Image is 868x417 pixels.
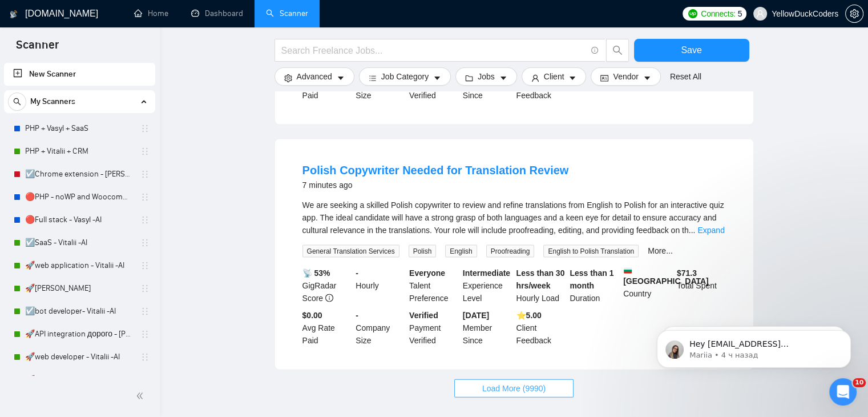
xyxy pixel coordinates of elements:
div: Payment Verified [407,309,461,347]
button: idcardVendorcaret-down [591,67,660,86]
li: New Scanner [4,63,155,86]
a: 🚀 ERP, IMS, CRM - [PERSON_NAME] [25,368,134,391]
span: caret-down [433,74,441,82]
a: New Scanner [13,63,146,86]
iframe: Intercom live chat [829,378,857,406]
span: setting [846,9,863,18]
div: Dima говорит… [9,23,219,158]
span: holder [140,284,150,293]
div: Member Since [461,309,514,347]
span: holder [140,215,150,224]
span: General Translation Services [302,245,399,258]
span: holder [140,307,150,316]
span: Save [681,43,701,57]
b: ⭐️ 5.00 [516,311,542,320]
button: go back [7,5,29,26]
div: Перехід на план "пауза" підтверджено ✅ Оновлення підписки у вас відбудеться завтра по старому пла... [18,30,178,142]
div: We are seeking a skilled Polish copywriter to review and refine translations from English to Poli... [302,199,726,236]
div: Total Spent [675,267,728,304]
button: setting [845,5,863,23]
textarea: Ваше сообщение... [10,306,219,325]
button: Save [634,39,749,62]
div: Так, зручно. Дякую [129,165,210,177]
a: ☑️SaaS - Vitalii -AI [25,231,134,254]
span: English to Polish Translation [543,245,639,258]
div: 7 minutes ago [302,178,569,192]
button: Scroll to bottom [104,279,124,298]
div: Супер, дуже вам дякуємо! Все підтверджено, тому очікуйте на чардж сьогодні 😊 Якщо ми ще чимось мо... [18,199,178,267]
b: Verified [409,311,438,320]
span: We are seeking a skilled Polish copywriter to review and refine translations from English to Poli... [302,201,724,235]
span: search [9,98,26,106]
a: Polish Copywriter Needed for Translation Review [302,164,569,177]
b: - [356,311,358,320]
a: 🚀web application - Vitalii -AI [25,254,134,277]
span: holder [140,147,150,156]
iframe: Intercom notifications сообщение [640,306,868,386]
a: 🔴PHP - noWP and Woocommerce - [PERSON_NAME] [25,186,134,209]
div: Так, зручно. Дякую [120,158,219,183]
span: holder [140,193,150,202]
a: homeHome [134,9,168,18]
span: setting [284,74,292,82]
div: Company Size [353,309,407,347]
span: holder [140,124,150,133]
span: caret-down [337,74,345,82]
button: Добавить вложение [54,330,63,339]
a: 🚀web developer - Vitalii -AI [25,346,134,368]
span: Client [544,70,564,83]
div: yellowduckcoders@gmail.com говорит… [9,282,219,316]
h1: AI Assistant from GigRadar 📡 [55,7,177,25]
div: Duration [567,267,621,304]
img: Profile image for AI Assistant from GigRadar 📡 [33,6,51,25]
div: Avg Rate Paid [300,309,354,347]
img: logo [10,5,18,23]
b: [GEOGRAPHIC_DATA] [623,267,709,286]
a: dashboardDashboard [191,9,243,18]
span: holder [140,352,150,362]
span: user [531,74,539,82]
b: $ 71.3 [677,268,697,278]
a: Reset All [670,70,701,83]
a: Expand [697,226,724,235]
b: - [356,268,358,278]
span: holder [140,238,150,247]
span: bars [369,74,377,82]
button: settingAdvancedcaret-down [274,67,354,86]
span: Scanner [7,37,68,61]
span: holder [140,330,150,339]
a: setting [845,9,863,18]
button: Средство выбора эмодзи [18,330,27,339]
a: ☑️bot developer- Vitalii -AI [25,300,134,323]
span: holder [140,261,150,270]
a: PHP + Vasyl + SaaS [25,117,134,140]
b: Everyone [409,268,445,278]
span: folder [465,74,473,82]
a: More... [648,246,673,255]
span: English [445,245,477,258]
button: search [8,93,26,111]
img: 🇧🇬 [624,267,632,275]
b: $0.00 [302,311,322,320]
span: caret-down [643,74,651,82]
a: PHP + Vitalii + CRM [25,140,134,163]
span: info-circle [325,294,333,302]
img: upwork-logo.png [688,9,697,18]
span: info-circle [591,47,599,54]
div: Hourly Load [514,267,568,304]
span: 5 [738,7,742,20]
div: Супер, дуже вам дякуємо!Все підтверджено, тому очікуйте на чардж сьогодні 😊Якщо ми ще чимось може... [9,193,187,274]
a: 🚀[PERSON_NAME] [25,277,134,300]
b: 📡 53% [302,268,330,278]
div: Перехід на план "пауза" підтверджено ✅Оновлення підписки у вас відбудеться завтра по старому план... [9,23,187,149]
span: search [607,45,628,55]
a: ☑️Chrome extension - [PERSON_NAME] [25,163,134,186]
button: Load More (9990) [454,379,574,398]
span: idcard [600,74,608,82]
div: Talent Preference [407,267,461,304]
span: Vendor [613,70,638,83]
